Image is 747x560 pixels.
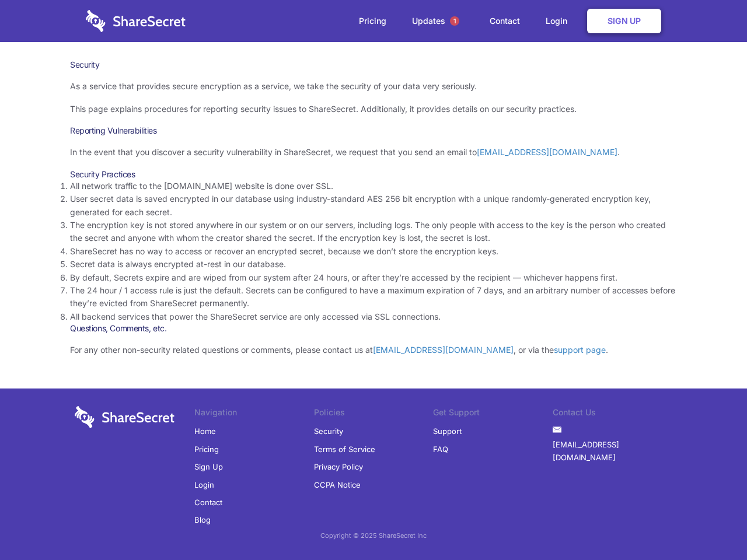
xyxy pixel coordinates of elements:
[86,10,186,32] img: logo-wordmark-white-trans-d4663122ce5f474addd5e946df7df03e33cb6a1c49d2221995e7729f52c070b2.svg
[70,180,677,192] li: All network traffic to the [DOMAIN_NAME] website is done over SSL.
[70,80,677,93] p: As a service that provides secure encryption as a service, we take the security of your data very...
[70,219,677,245] li: The encryption key is not stored anywhere in our system or on our servers, including logs. The on...
[70,284,677,310] li: The 24 hour / 1 access rule is just the default. Secrets can be configured to have a maximum expi...
[194,406,314,422] li: Navigation
[433,440,448,458] a: FAQ
[314,458,363,475] a: Privacy Policy
[553,406,672,422] li: Contact Us
[70,271,677,284] li: By default, Secrets expire and are wiped from our system after 24 hours, or after they’re accesse...
[314,406,434,422] li: Policies
[194,494,222,511] a: Contact
[554,345,606,355] a: support page
[534,3,585,39] a: Login
[70,310,677,323] li: All backend services that power the ShareSecret service are only accessed via SSL connections.
[70,323,677,334] h3: Questions, Comments, etc.
[553,436,672,467] a: [EMAIL_ADDRESS][DOMAIN_NAME]
[194,476,214,494] a: Login
[433,406,553,422] li: Get Support
[70,192,677,219] li: User secret data is saved encrypted in our database using industry-standard AES 256 bit encryptio...
[450,16,459,26] span: 1
[70,245,677,258] li: ShareSecret has no way to access or recover an encrypted secret, because we don’t store the encry...
[70,125,677,136] h3: Reporting Vulnerabilities
[194,422,216,440] a: Home
[70,60,677,70] h1: Security
[314,476,361,494] a: CCPA Notice
[433,422,462,440] a: Support
[347,3,398,39] a: Pricing
[194,458,223,475] a: Sign Up
[70,146,677,159] p: In the event that you discover a security vulnerability in ShareSecret, we request that you send ...
[70,344,677,356] p: For any other non-security related questions or comments, please contact us at , or via the .
[314,422,343,440] a: Security
[314,440,375,458] a: Terms of Service
[477,147,617,157] a: [EMAIL_ADDRESS][DOMAIN_NAME]
[75,406,174,428] img: logo-wordmark-white-trans-d4663122ce5f474addd5e946df7df03e33cb6a1c49d2221995e7729f52c070b2.svg
[478,3,532,39] a: Contact
[70,169,677,180] h3: Security Practices
[194,511,211,528] a: Blog
[194,440,219,458] a: Pricing
[587,9,661,33] a: Sign Up
[70,103,677,116] p: This page explains procedures for reporting security issues to ShareSecret. Additionally, it prov...
[70,258,677,271] li: Secret data is always encrypted at-rest in our database.
[373,345,514,355] a: [EMAIL_ADDRESS][DOMAIN_NAME]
